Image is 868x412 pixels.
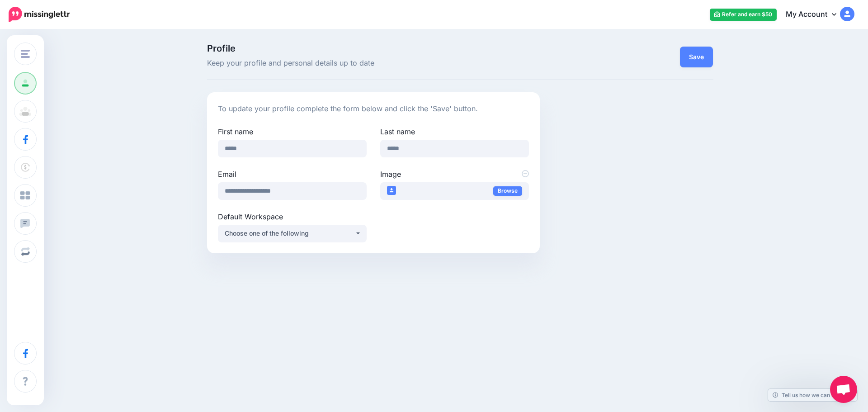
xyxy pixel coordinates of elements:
p: To update your profile complete the form below and click the 'Save' button. [218,103,529,115]
label: First name [218,126,367,137]
label: Default Workspace [218,211,367,222]
button: Save [680,47,713,67]
img: menu.png [21,50,30,58]
span: Keep your profile and personal details up to date [207,57,540,69]
span: Profile [207,44,540,53]
a: My Account [777,4,854,26]
img: Missinglettr [9,7,70,22]
label: Email [218,169,367,180]
img: user_default_image_thumb.png [387,186,396,195]
a: Tell us how we can improve [768,389,857,401]
button: Choose one of the following [218,225,367,242]
a: Refer and earn $50 [710,9,777,21]
div: Choose one of the following [225,228,355,239]
label: Image [380,169,529,180]
a: Browse [493,186,522,196]
label: Last name [380,126,529,137]
div: Open chat [830,376,857,403]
